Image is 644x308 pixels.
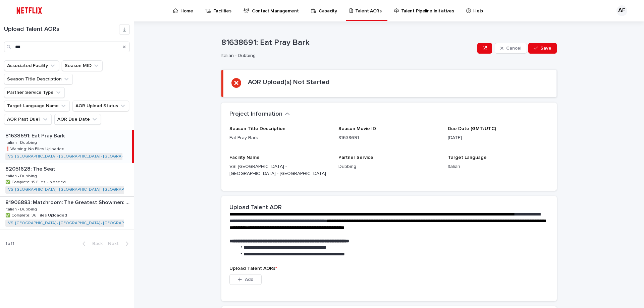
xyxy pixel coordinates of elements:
[540,46,551,51] span: Save
[5,165,57,172] p: 82051628: The Seat
[229,126,285,131] span: Season Title Description
[448,155,487,160] span: Target Language
[8,154,144,159] a: VSI [GEOGRAPHIC_DATA] - [GEOGRAPHIC_DATA] - [GEOGRAPHIC_DATA]
[4,26,119,33] h1: Upload Talent AORs
[229,274,262,285] button: Add
[72,101,129,111] button: AOR Upload Status
[229,134,330,141] p: Eat Pray Bark
[506,46,521,51] span: Cancel
[5,145,66,151] p: ❗️Warning: No Files Uploaded
[5,212,68,218] p: ✅ Complete: 36 Files Uploaded
[105,241,134,247] button: Next
[448,163,549,170] p: Italian
[108,241,123,246] span: Next
[77,241,105,247] button: Back
[4,101,70,111] button: Target Language Name
[8,221,144,226] a: VSI [GEOGRAPHIC_DATA] - [GEOGRAPHIC_DATA] - [GEOGRAPHIC_DATA]
[54,114,101,125] button: AOR Due Date
[338,163,439,170] p: Dubbing
[338,155,373,160] span: Partner Service
[4,42,130,52] input: Search
[62,60,103,71] button: Season MID
[616,5,627,16] div: AF
[229,163,330,177] p: VSI [GEOGRAPHIC_DATA] - [GEOGRAPHIC_DATA] - [GEOGRAPHIC_DATA]
[528,43,557,54] button: Save
[495,43,527,54] button: Cancel
[88,241,103,246] span: Back
[221,53,472,59] p: Italian - Dubbing
[245,277,253,282] span: Add
[4,87,65,98] button: Partner Service Type
[229,204,282,211] h2: Upload Talent AOR
[229,266,277,271] span: Upload Talent AORs
[5,206,38,212] p: Italian - Dubbing
[4,74,73,84] button: Season Title Description
[229,111,282,118] h2: Project Information
[338,126,376,131] span: Season Movie ID
[229,155,260,160] span: Facility Name
[448,134,549,141] p: [DATE]
[448,126,496,131] span: Due Date (GMT/UTC)
[229,111,290,118] button: Project Information
[248,78,330,86] h2: AOR Upload(s) Not Started
[4,60,59,71] button: Associated Facility
[4,114,52,125] button: AOR Past Due?
[5,139,38,145] p: Italian - Dubbing
[338,134,439,141] p: 81638691
[5,173,38,179] p: Italian - Dubbing
[5,198,132,206] p: 81906883: Matchroom: The Greatest Showmen: Season 1
[221,38,475,48] p: 81638691: Eat Pray Bark
[5,131,66,139] p: 81638691: Eat Pray Bark
[8,187,144,192] a: VSI [GEOGRAPHIC_DATA] - [GEOGRAPHIC_DATA] - [GEOGRAPHIC_DATA]
[13,4,45,17] img: ifQbXi3ZQGMSEF7WDB7W
[5,179,67,185] p: ✅ Complete: 15 Files Uploaded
